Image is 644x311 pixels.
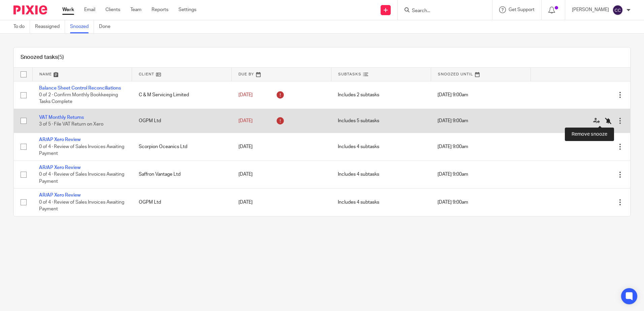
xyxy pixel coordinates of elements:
[338,72,361,76] span: Subtasks
[99,20,116,33] a: Done
[39,115,84,120] a: VAT Monthly Returns
[21,54,64,61] h1: Snoozed tasks
[39,200,124,212] span: 0 of 4 · Review of Sales Invoices Awaiting Payment
[132,133,232,161] td: Scorpion Oceanics Ltd
[152,6,168,13] a: Reports
[338,200,379,205] span: Includes 4 subtasks
[39,137,80,142] a: AR/AP Xero Review
[58,55,64,60] span: (5)
[62,6,74,13] a: Work
[35,20,65,33] a: Reassigned
[338,144,379,149] span: Includes 4 subtasks
[39,122,103,127] span: 3 of 5 · File VAT Return on Xero
[612,5,623,15] img: svg%3E
[13,5,47,14] img: Pixie
[238,118,253,123] span: [DATE]
[238,93,253,97] span: [DATE]
[438,172,468,177] span: [DATE] 9:00am
[338,118,379,123] span: Includes 5 subtasks
[130,6,141,13] a: Team
[39,172,124,184] span: 0 of 4 · Review of Sales Invoices Awaiting Payment
[39,86,121,91] a: Balance Sheet Control Reconciliations
[39,165,80,170] a: AR/AP Xero Review
[39,144,124,156] span: 0 of 4 · Review of Sales Invoices Awaiting Payment
[84,6,95,13] a: Email
[238,200,253,205] span: [DATE]
[179,6,196,13] a: Settings
[338,93,379,97] span: Includes 2 subtasks
[13,20,30,33] a: To do
[132,188,232,216] td: OGPM Ltd
[39,193,80,198] a: AR/AP Xero Review
[39,93,118,104] span: 0 of 2 · Confirm Monthly Bookkeeping Tasks Complete
[238,172,253,177] span: [DATE]
[411,8,472,14] input: Search
[572,6,609,13] p: [PERSON_NAME]
[438,144,468,149] span: [DATE] 9:00am
[438,93,468,97] span: [DATE] 9:00am
[70,20,94,33] a: Snoozed
[509,7,535,12] span: Get Support
[438,200,468,205] span: [DATE] 9:00am
[132,109,232,133] td: OGPM Ltd
[238,144,253,149] span: [DATE]
[438,118,468,123] span: [DATE] 9:00am
[338,172,379,177] span: Includes 4 subtasks
[132,161,232,188] td: Saffron Vantage Ltd
[132,81,232,109] td: C & M Servicing Limited
[105,6,120,13] a: Clients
